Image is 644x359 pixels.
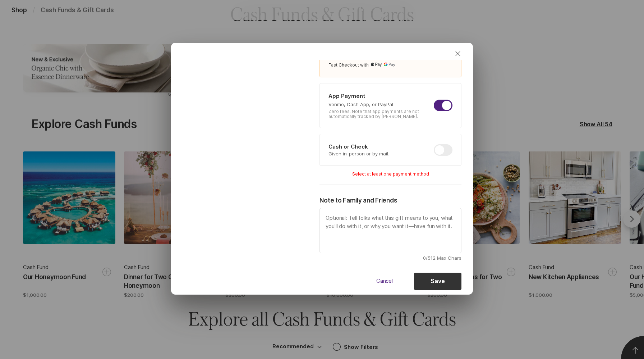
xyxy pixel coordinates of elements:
[376,277,393,284] span: Cancel
[361,273,408,290] button: Cancel
[328,92,365,100] p: App Payment
[319,255,461,261] p: 0/512 Max Chars
[414,273,461,290] button: Save
[328,63,369,68] p: Fast Checkout with
[319,197,397,204] span: Note to Family and Friends
[328,150,389,157] p: Given in-person or by mail.
[319,172,461,177] p: Select at least one payment method
[328,109,434,119] p: Zero fees. Note that app payments are not automatically tracked by [PERSON_NAME].
[328,101,434,108] p: Venmo, Cash App, or PayPal
[328,143,368,150] p: Cash or Check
